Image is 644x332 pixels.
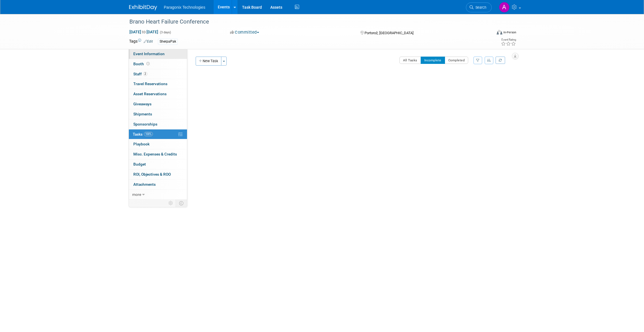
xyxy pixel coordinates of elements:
[497,30,502,34] img: Format-Inperson.png
[129,79,187,89] a: Travel Reservations
[133,52,165,56] span: Event Information
[459,29,516,38] div: Event Format
[196,57,221,66] button: New Task
[166,199,176,207] td: Personalize Event Tab Strip
[133,132,153,136] span: Tasks
[133,62,151,66] span: Booth
[133,182,156,187] span: Attachments
[129,190,187,199] a: more
[133,112,152,116] span: Shipments
[399,57,421,64] button: All Tasks
[129,149,187,159] a: Misc. Expenses & Credits
[133,152,177,156] span: Misc. Expenses & Credits
[133,92,167,96] span: Asset Reservations
[466,3,492,12] a: Search
[129,29,158,34] span: [DATE] [DATE]
[129,38,153,45] td: Tags
[129,170,187,179] a: ROI, Objectives & ROO
[176,199,187,207] td: Toggle Event Tabs
[133,72,147,76] span: Staff
[133,162,146,166] span: Budget
[133,102,151,106] span: Giveaways
[129,139,187,149] a: Playbook
[144,132,153,136] span: 100%
[129,59,187,69] a: Booth
[129,69,187,79] a: Staff2
[129,89,187,99] a: Asset Reservations
[129,129,187,139] a: Tasks100%
[127,17,483,27] div: Brano Heart Failure Conference
[129,159,187,169] a: Budget
[129,99,187,109] a: Giveaways
[129,180,187,189] a: Attachments
[159,31,171,34] span: (3 days)
[496,57,505,64] a: Refresh
[143,72,147,76] span: 2
[129,119,187,129] a: Sponsorships
[503,30,516,34] div: In-Person
[364,31,413,35] span: Portorož, [GEOGRAPHIC_DATA]
[129,109,187,119] a: Shipments
[129,49,187,59] a: Event Information
[228,29,261,35] button: Committed
[132,192,141,197] span: more
[164,5,205,10] span: Paragonix Technologies
[421,57,445,64] button: Incomplete
[144,40,153,43] a: Edit
[133,122,157,126] span: Sponsorships
[133,142,150,146] span: Playbook
[133,82,167,86] span: Travel Reservations
[499,2,510,13] img: Adam Lafreniere
[445,57,468,64] button: Completed
[158,39,178,45] div: SherpaPak
[145,62,151,66] span: Booth not reserved yet
[473,5,486,10] span: Search
[133,172,171,177] span: ROI, Objectives & ROO
[501,38,516,41] div: Event Rating
[141,30,146,34] span: to
[129,5,157,10] img: ExhibitDay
